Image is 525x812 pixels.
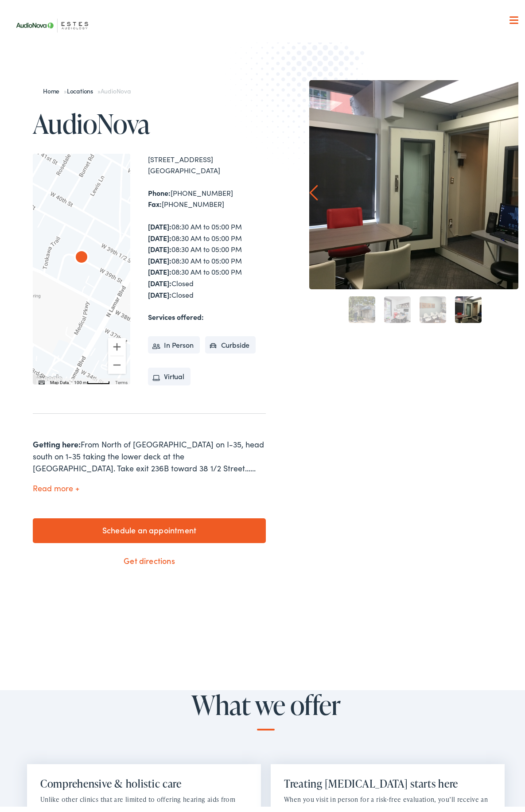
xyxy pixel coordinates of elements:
[33,434,81,445] strong: Getting here:
[349,291,375,318] a: 1
[33,479,79,488] button: Read more
[148,239,171,249] strong: [DATE]:
[455,291,482,318] a: 4
[35,368,64,380] img: Google
[22,685,509,726] h2: What we offer
[108,351,126,369] button: Zoom out
[74,375,87,380] span: 100 m
[148,194,162,204] strong: Fax:
[284,773,491,785] h2: Treating [MEDICAL_DATA] starts here
[148,251,171,260] strong: [DATE]:
[148,331,200,349] li: In Person
[148,217,171,226] strong: [DATE]:
[35,368,64,380] a: Open this area in Google Maps (opens a new window)
[148,262,171,272] strong: [DATE]:
[67,82,97,90] a: Locations
[148,216,266,295] div: 08:30 AM to 05:00 PM 08:30 AM to 05:00 PM 08:30 AM to 05:00 PM 08:30 AM to 05:00 PM 08:30 AM to 0...
[71,243,92,264] div: AudioNova
[17,35,521,63] a: What We Offer
[43,82,131,90] span: » »
[43,82,64,90] a: Home
[148,363,191,381] li: Virtual
[50,375,69,381] button: Map Data
[33,513,266,538] a: Schedule an appointment
[33,433,266,469] div: From North of [GEOGRAPHIC_DATA] on I-35, head south on 1-35 taking the lower deck at the [GEOGRAP...
[309,180,318,196] a: Prev
[148,183,266,205] div: [PHONE_NUMBER] [PHONE_NUMBER]
[148,285,171,295] strong: [DATE]:
[420,291,446,318] a: 3
[148,149,266,171] div: [STREET_ADDRESS] [GEOGRAPHIC_DATA]
[384,291,411,318] a: 2
[39,375,45,381] button: Keyboard shortcuts
[101,82,131,90] span: AudioNova
[33,104,266,133] h1: AudioNova
[148,273,171,283] strong: [DATE]:
[108,333,126,351] button: Zoom in
[40,773,248,785] h2: Comprehensive & holistic care
[148,307,204,317] strong: Services offered:
[148,183,171,193] strong: Phone:
[205,331,256,349] li: Curbside
[148,228,171,238] strong: [DATE]:
[115,375,128,380] a: Terms
[33,545,266,568] a: Get directions
[71,373,113,380] button: Map Scale: 100 m per 48 pixels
